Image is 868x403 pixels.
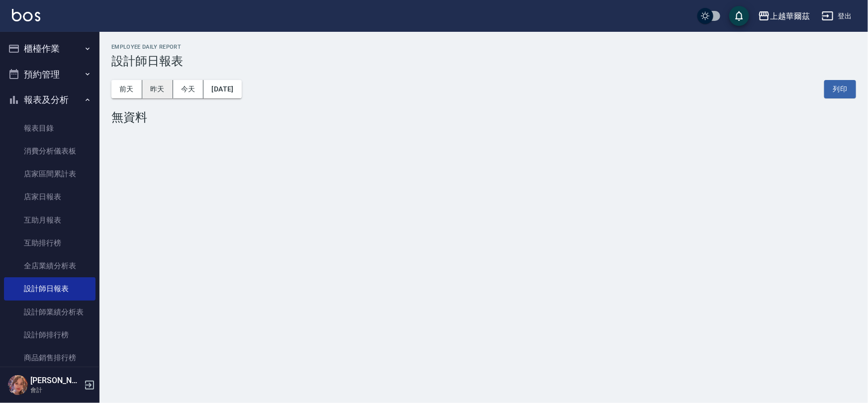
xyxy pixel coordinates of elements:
[142,80,173,98] button: 昨天
[111,54,856,68] h3: 設計師日報表
[818,7,856,25] button: 登出
[770,10,810,22] div: 上越華爾茲
[729,6,749,26] button: save
[4,185,96,208] a: 店家日報表
[4,254,96,277] a: 全店業績分析表
[754,6,814,26] button: 上越華爾茲
[203,80,241,98] button: [DATE]
[111,80,142,98] button: 前天
[4,162,96,185] a: 店家區間累計表
[4,36,96,62] button: 櫃檯作業
[12,9,40,21] img: Logo
[173,80,204,98] button: 今天
[824,80,856,98] button: 列印
[30,386,81,395] p: 會計
[4,346,96,369] a: 商品銷售排行榜
[4,140,96,162] a: 消費分析儀表板
[4,232,96,254] a: 互助排行榜
[111,44,856,50] h2: Employee Daily Report
[4,277,96,300] a: 設計師日報表
[4,209,96,232] a: 互助月報表
[4,87,96,113] button: 報表及分析
[30,376,81,386] h5: [PERSON_NAME]
[4,323,96,346] a: 設計師排行榜
[111,110,856,124] div: 無資料
[8,375,28,395] img: Person
[4,301,96,323] a: 設計師業績分析表
[4,117,96,140] a: 報表目錄
[4,62,96,87] button: 預約管理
